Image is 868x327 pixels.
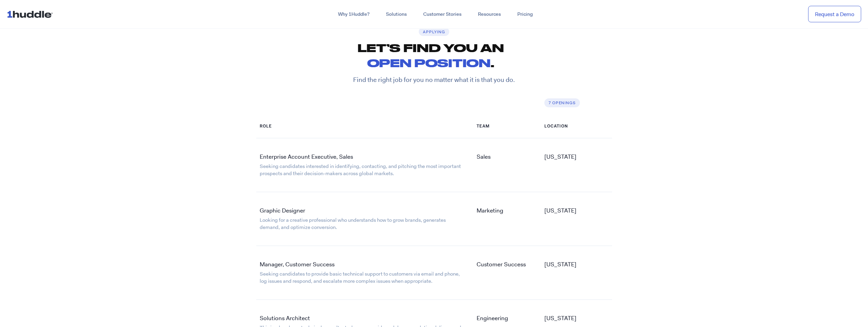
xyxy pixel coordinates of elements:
a: [US_STATE] [544,261,576,268]
a: Enterprise Account Executive, Sales [260,153,353,160]
a: [US_STATE] [544,207,576,214]
h6: 7 openings [544,98,580,107]
a: [US_STATE] [544,314,576,322]
p: Find the right job for you no matter what it is that you do. [256,75,612,85]
a: Resources [470,8,509,21]
a: Engineering [477,314,508,322]
a: Pricing [509,8,541,21]
a: Looking for a creative professional who understands how to grow brands, generates demand, and opt... [260,217,446,231]
a: Sales [477,153,491,160]
h6: Role [260,124,466,130]
a: Solutions Architect [260,314,310,322]
a: Marketing [477,207,503,214]
a: Seeking candidates interested in identifying, contacting, and pitching the most important prospec... [260,163,461,177]
span: open position [367,56,491,69]
a: Customer Success [477,261,526,268]
a: Seeking candidates to provide basic technical support to customers via email and phone, log issue... [260,270,460,284]
img: ... [7,8,56,21]
a: Request a Demo [808,6,861,23]
a: [US_STATE] [544,153,576,160]
a: Manager, Customer Success [260,261,335,268]
a: Why 1Huddle? [330,8,378,21]
h6: Location [544,124,608,130]
h6: Applying [419,27,449,36]
h2: Let’s find you an . [256,40,605,70]
h6: Team [477,124,537,130]
a: Solutions [378,8,415,21]
a: Customer Stories [415,8,470,21]
a: Graphic Designer [260,207,305,214]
